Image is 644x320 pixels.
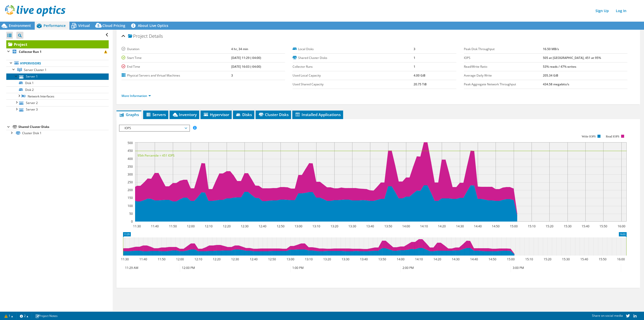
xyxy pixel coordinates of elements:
[366,224,374,228] text: 13:40
[582,135,596,138] text: Write IOPS
[122,55,231,60] label: Start Time
[305,257,313,261] text: 13:10
[546,224,553,228] text: 15:20
[414,82,427,86] b: 20.75 TiB
[231,47,248,51] b: 4 hr, 34 min
[464,55,543,60] label: IOPS
[277,224,285,228] text: 12:50
[599,224,607,228] text: 15:50
[5,5,65,16] img: live_optics_svg.svg
[528,224,536,228] text: 15:10
[129,22,172,30] a: About Live Optics
[6,93,109,99] a: Network Interfaces
[169,224,177,228] text: 11:50
[32,313,61,319] a: Project Notes
[128,188,133,192] text: 200
[128,164,133,169] text: 350
[128,157,133,161] text: 400
[378,257,386,261] text: 13:50
[128,34,148,39] span: Project
[6,130,109,136] a: Cluster Disk 1
[102,23,125,28] span: Cloud Pricing
[44,23,66,28] span: Performance
[342,257,349,261] text: 13:30
[128,196,133,200] text: 150
[564,224,572,228] text: 15:30
[250,257,258,261] text: 12:40
[172,112,197,117] span: Inventory
[606,135,619,138] text: Read IOPS
[618,224,625,228] text: 16:00
[348,224,356,228] text: 13:30
[128,149,133,153] text: 450
[128,204,133,208] text: 100
[414,47,415,51] b: 3
[128,180,133,184] text: 250
[18,124,109,130] div: Shared Cluster Disks
[6,73,109,80] a: Server 1
[158,257,166,261] text: 11:50
[414,73,425,78] b: 4.00 GiB
[24,68,47,72] span: Server Cluster 1
[205,224,213,228] text: 12:10
[213,257,221,261] text: 12:20
[312,224,320,228] text: 13:10
[543,56,601,60] b: 505 at [GEOGRAPHIC_DATA], 451 at 95%
[133,224,141,228] text: 11:30
[360,257,368,261] text: 13:40
[259,224,266,228] text: 12:40
[1,313,17,319] a: 1
[231,257,239,261] text: 12:30
[6,40,109,48] a: Project
[231,64,261,69] b: [DATE] 16:03 (-04:00)
[599,257,607,261] text: 15:50
[293,64,414,69] label: Collector Runs
[223,224,231,228] text: 12:20
[414,64,415,69] b: 1
[231,73,233,78] b: 3
[593,7,611,14] a: Sign Up
[235,112,252,117] span: Disks
[287,257,294,261] text: 13:00
[149,33,163,39] span: Details
[151,224,159,228] text: 11:40
[507,257,515,261] text: 15:00
[543,47,559,51] b: 16.50 MB/s
[176,257,184,261] text: 12:00
[122,64,231,69] label: End Time
[6,106,109,113] a: Server 3
[128,172,133,176] text: 300
[464,82,543,87] label: Peak Aggregate Network Throughput
[258,112,289,117] span: Cluster Disks
[525,257,533,261] text: 15:10
[384,224,392,228] text: 13:50
[6,86,109,93] a: Disk 2
[9,23,31,28] span: Environment
[580,257,588,261] text: 15:40
[131,219,133,224] text: 0
[6,99,109,106] a: Server 2
[128,141,133,145] text: 500
[122,47,231,52] label: Duration
[187,224,195,228] text: 12:00
[78,23,90,28] span: Virtual
[464,73,543,78] label: Average Daily Write
[543,73,558,78] b: 205.34 GiB
[489,257,496,261] text: 14:50
[194,257,202,261] text: 12:10
[323,257,331,261] text: 13:20
[122,73,231,78] label: Physical Servers and Virtual Machines
[456,224,464,228] text: 14:30
[16,313,32,319] a: 2
[474,224,482,228] text: 14:40
[203,112,229,117] span: Hypervisor
[231,56,261,60] b: [DATE] 11:29 (-04:00)
[139,257,147,261] text: 11:40
[293,47,414,52] label: Local Disks
[510,224,518,228] text: 15:00
[6,48,109,55] a: Collector Run 1
[582,224,589,228] text: 15:40
[129,211,133,216] text: 50
[295,112,341,117] span: Installed Applications
[543,82,569,86] b: 434.58 megabits/s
